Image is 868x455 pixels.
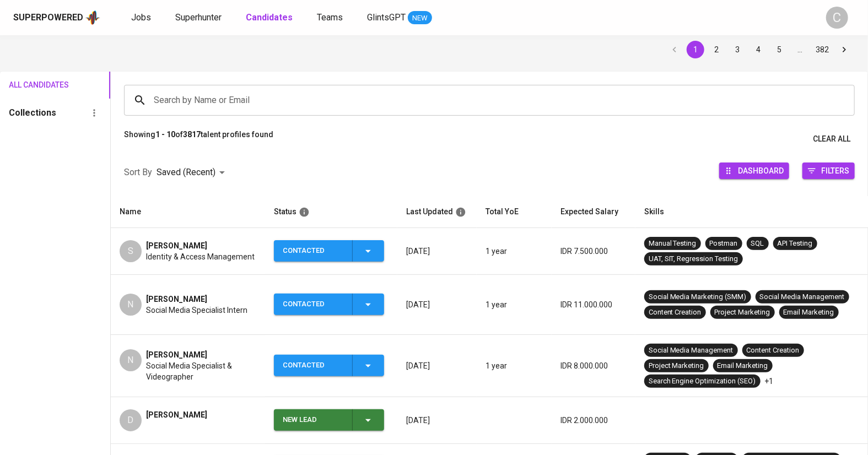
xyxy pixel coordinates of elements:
div: Social Media Management [649,345,734,356]
p: Showing of talent profiles found [124,129,273,149]
button: page 1 [687,41,704,58]
span: [PERSON_NAME] [146,409,207,420]
b: 1 - 10 [155,130,175,139]
p: [DATE] [406,299,468,310]
div: API Testing [778,239,813,249]
p: 1 year [486,246,543,257]
p: IDR 11.000.000 [560,299,627,310]
div: Postman [710,239,738,249]
div: Project Marketing [649,361,704,371]
span: GlintsGPT [367,12,406,23]
span: Dashboard [738,163,784,178]
th: Expected Salary [552,196,635,228]
p: Sort By [124,166,152,179]
div: UAT, SIT, Regression Testing [649,254,738,264]
p: IDR 8.000.000 [560,360,627,371]
button: Filters [802,162,855,179]
button: Contacted [274,294,384,315]
th: Last Updated [397,196,477,228]
div: Search Engine Optimization (SEO) [649,376,756,387]
span: Jobs [131,12,151,23]
span: Identity & Access Management [146,251,255,262]
th: Status [265,196,397,228]
div: Project Marketing [715,307,770,318]
a: Candidates [246,11,295,25]
button: Contacted [274,240,384,262]
div: N [120,294,142,316]
div: … [791,44,809,55]
p: 1 year [486,360,543,371]
button: Go to next page [835,41,853,58]
p: Saved (Recent) [157,166,215,179]
span: Social Media Specialist & Videographer [146,360,256,382]
a: GlintsGPT NEW [367,11,432,25]
a: Teams [317,11,345,25]
button: Go to page 2 [708,41,725,58]
span: [PERSON_NAME] [146,349,207,360]
div: D [120,409,142,431]
p: IDR 7.500.000 [560,246,627,257]
h6: Collections [9,105,56,121]
p: [DATE] [406,415,468,426]
div: Contacted [283,294,343,315]
div: SQL [751,239,764,249]
div: Social Media Marketing (SMM) [649,292,747,302]
button: Go to page 382 [812,41,832,58]
span: [PERSON_NAME] [146,240,207,251]
div: Contacted [283,240,343,262]
span: Superhunter [175,12,222,23]
p: [DATE] [406,360,468,371]
div: Content Creation [649,307,702,318]
div: Content Creation [747,345,800,356]
div: Manual Testing [649,239,697,249]
b: 3817 [183,130,201,139]
p: [DATE] [406,246,468,257]
span: Filters [821,163,849,178]
a: Superpoweredapp logo [13,9,100,26]
span: Clear All [813,132,850,146]
div: Social Media Management [760,292,845,302]
span: [PERSON_NAME] [146,294,207,305]
div: C [826,7,848,29]
nav: pagination navigation [664,41,855,58]
div: S [120,240,142,262]
b: Candidates [246,12,293,23]
button: Go to page 3 [729,41,746,58]
img: app logo [85,9,100,26]
div: Superpowered [13,12,83,24]
div: Email Marketing [718,361,768,371]
button: Clear All [808,129,855,149]
div: Email Marketing [784,307,834,318]
button: Dashboard [719,162,789,179]
span: All Candidates [9,78,53,92]
th: Name [111,196,265,228]
p: IDR 2.000.000 [560,415,627,426]
div: Saved (Recent) [157,162,229,183]
div: Contacted [283,355,343,376]
div: New Lead [283,409,343,431]
a: Jobs [131,11,153,25]
th: Total YoE [477,196,552,228]
span: Social Media Specialist Intern [146,305,247,316]
button: New Lead [274,409,384,431]
button: Go to page 5 [770,41,788,58]
a: Superhunter [175,11,224,25]
span: Teams [317,12,343,23]
button: Go to page 4 [750,41,767,58]
span: NEW [408,13,432,24]
div: N [120,349,142,371]
button: Contacted [274,355,384,376]
p: +1 [765,376,774,387]
p: 1 year [486,299,543,310]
